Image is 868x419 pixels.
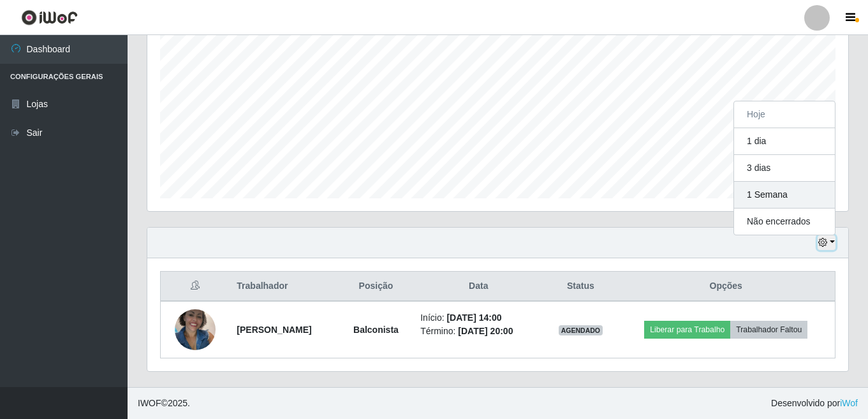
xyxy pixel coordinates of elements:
[734,128,835,155] button: 1 dia
[353,325,399,335] strong: Balconista
[237,325,311,335] strong: [PERSON_NAME]
[413,272,544,302] th: Data
[446,312,501,323] time: [DATE] 14:00
[458,326,513,336] time: [DATE] 20:00
[420,325,536,338] li: Término:
[175,302,216,357] img: 1750528550016.jpeg
[730,321,807,339] button: Trabalhador Faltou
[544,272,617,302] th: Status
[734,182,835,209] button: 1 Semana
[771,397,858,410] span: Desenvolvido por
[138,398,161,408] span: IWOF
[840,398,858,408] a: iWof
[229,272,339,302] th: Trabalhador
[21,10,78,26] img: CoreUI Logo
[617,272,835,302] th: Opções
[138,397,190,410] span: © 2025 .
[420,311,536,325] li: Início:
[339,272,413,302] th: Posição
[734,101,835,128] button: Hoje
[644,321,730,339] button: Liberar para Trabalho
[559,325,603,335] span: AGENDADO
[734,209,835,235] button: Não encerrados
[734,155,835,182] button: 3 dias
